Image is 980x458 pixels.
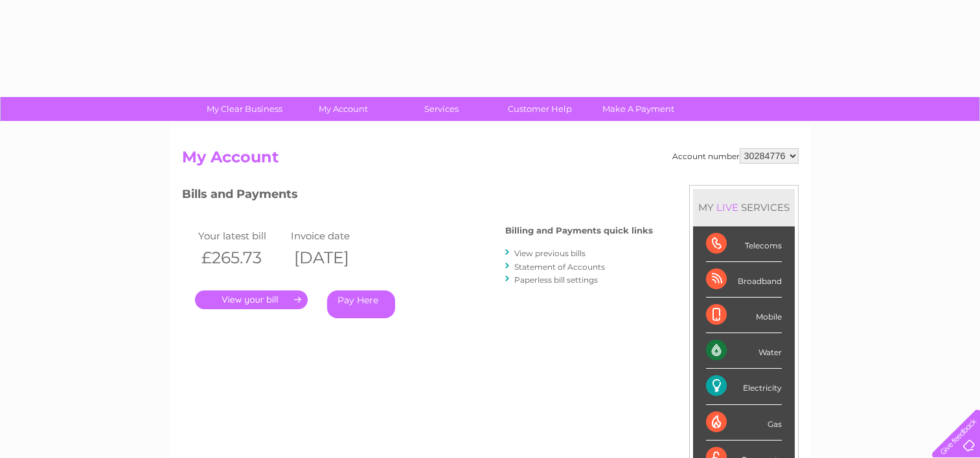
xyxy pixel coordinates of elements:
[672,148,799,164] div: Account number
[514,262,605,272] a: Statement of Accounts
[191,97,298,121] a: My Clear Business
[195,290,308,309] a: .
[585,97,692,121] a: Make A Payment
[195,227,288,245] td: Your latest bill
[182,148,799,173] h2: My Account
[505,226,653,235] h4: Billing and Payments quick links
[706,405,782,441] div: Gas
[706,262,782,298] div: Broadband
[288,227,381,245] td: Invoice date
[290,97,396,121] a: My Account
[693,189,795,226] div: MY SERVICES
[514,275,598,285] a: Paperless bill settings
[706,333,782,369] div: Water
[706,226,782,262] div: Telecoms
[195,245,288,271] th: £265.73
[706,369,782,404] div: Electricity
[714,201,741,213] div: LIVE
[514,248,586,258] a: View previous bills
[182,185,653,208] h3: Bills and Payments
[706,298,782,333] div: Mobile
[486,97,593,121] a: Customer Help
[388,97,495,121] a: Services
[327,290,395,318] a: Pay Here
[288,245,381,271] th: [DATE]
